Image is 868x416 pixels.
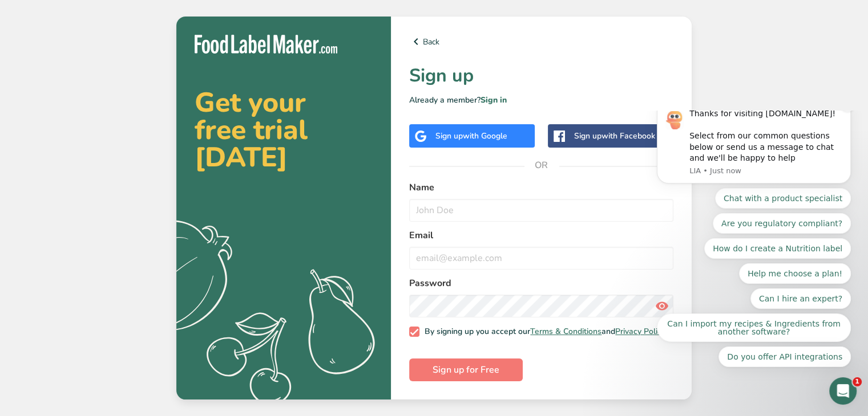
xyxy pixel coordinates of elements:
iframe: Intercom live chat [829,377,857,405]
button: Quick reply: Do you offer API integrations [79,236,211,256]
input: John Doe [409,199,673,222]
span: OR [524,148,559,182]
button: Quick reply: How do I create a Nutrition label [64,128,211,148]
button: Sign up for Free [409,358,523,381]
img: Profile image for LIA [26,1,44,19]
img: Food Label Maker [195,35,337,54]
button: Quick reply: Chat with a product specialist [75,78,211,98]
h2: Get your free trial [DATE] [195,89,373,171]
button: Quick reply: Can I hire an expert? [111,178,211,198]
input: email@example.com [409,247,673,270]
div: Quick reply options [17,78,211,256]
a: Privacy Policy [615,326,665,337]
label: Name [409,181,673,194]
span: By signing up you accept our and [419,327,666,337]
div: Sign up [435,130,507,142]
div: Sign up [574,130,655,142]
iframe: Intercom notifications message [640,111,868,385]
a: Sign in [481,95,507,105]
button: Quick reply: Are you regulatory compliant? [73,103,211,123]
a: Terms & Conditions [530,326,601,337]
span: with Google [463,130,507,141]
button: Quick reply: Help me choose a plan! [99,153,211,173]
button: Quick reply: Can I import my recipes & Ingredients from another software? [17,203,211,231]
p: Already a member? [409,94,673,106]
span: Sign up for Free [433,363,499,377]
span: with Facebook [601,130,655,141]
label: Password [409,276,673,290]
p: Message from LIA, sent Just now [50,55,203,66]
label: Email [409,229,673,242]
span: 1 [853,377,862,386]
h1: Sign up [409,62,673,89]
a: Back [409,35,673,48]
